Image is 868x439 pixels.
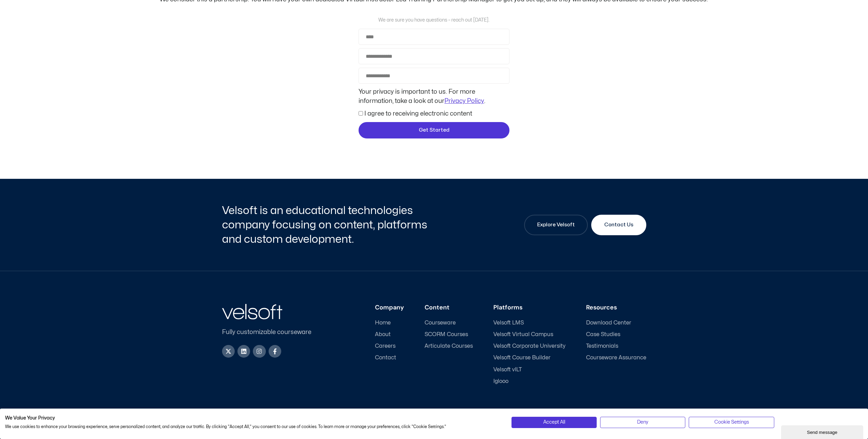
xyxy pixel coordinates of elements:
div: We are sure you have questions – reach out [DATE]. [378,15,490,25]
a: Case Studies [586,331,646,338]
span: Iglooo [493,378,508,385]
span: Get Started [419,126,450,134]
p: We use cookies to enhance your browsing experience, serve personalized content, and analyze our t... [5,424,501,430]
a: Velsoft vILT [493,367,566,373]
span: Velsoft vILT [493,367,522,373]
a: Courseware Assurance [586,355,646,361]
a: Courseware [425,320,473,326]
p: Fully customizable courseware [222,328,323,337]
span: Case Studies [586,331,620,338]
span: Velsoft Course Builder [493,355,550,361]
button: Adjust cookie preferences [689,417,774,428]
a: Velsoft Corporate University [493,343,566,349]
a: Contact [375,355,404,361]
a: Velsoft Virtual Campus [493,331,566,338]
p: Your privacy is important to us. For more information, take a look at our . [359,87,509,106]
span: Careers [375,343,396,349]
h3: Company [375,304,404,311]
a: Velsoft Course Builder [493,355,566,361]
a: Velsoft LMS [493,320,566,326]
span: SCORM Courses [425,331,468,338]
span: Explore Velsoft [537,221,575,229]
span: Velsoft Virtual Campus [493,331,553,338]
a: Careers [375,343,404,349]
a: About [375,331,404,338]
span: Download Center [586,320,631,326]
span: About [375,331,391,338]
button: Accept all cookies [511,417,597,428]
button: Get Started [359,122,509,138]
a: Download Center [586,320,646,326]
a: SCORM Courses [425,331,473,338]
a: Privacy Policy [444,98,484,104]
a: Iglooo [493,378,566,385]
button: Deny all cookies [600,417,685,428]
span: Testimonials [586,343,618,349]
h3: Resources [586,304,646,311]
span: Home [375,320,391,326]
a: Articulate Courses [425,343,473,349]
h2: We Value Your Privacy [5,415,501,421]
h3: Platforms [493,304,566,311]
a: Contact Us [591,215,646,235]
h2: Velsoft is an educational technologies company focusing on content, platforms and custom developm... [222,203,432,246]
span: Cookie Settings [714,418,749,426]
a: Testimonials [586,343,646,349]
h3: Content [425,304,473,311]
iframe: chat widget [781,424,865,439]
a: Explore Velsoft [524,215,588,235]
a: Home [375,320,404,326]
span: Contact Us [604,221,633,229]
span: Velsoft LMS [493,320,524,326]
span: Accept All [543,418,565,426]
span: Deny [637,418,648,426]
label: I agree to receiving electronic content [364,111,472,117]
span: Contact [375,355,396,361]
span: Courseware [425,320,456,326]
